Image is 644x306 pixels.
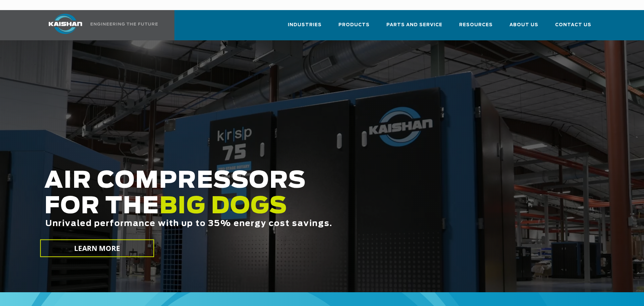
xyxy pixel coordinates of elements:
a: Resources [459,16,493,39]
span: Contact Us [555,21,591,29]
a: LEARN MORE [40,239,154,257]
a: Industries [288,16,322,39]
span: BIG DOGS [159,195,287,218]
img: kaishan logo [40,14,91,34]
a: Kaishan USA [40,10,159,40]
h2: AIR COMPRESSORS FOR THE [44,168,506,249]
span: LEARN MORE [74,244,120,253]
span: About Us [509,21,538,29]
img: Engineering the future [91,23,158,26]
span: Resources [459,21,493,29]
a: Products [338,16,370,39]
span: Products [338,21,370,29]
span: Parts and Service [386,21,442,29]
a: Contact Us [555,16,591,39]
a: Parts and Service [386,16,442,39]
span: Industries [288,21,322,29]
a: About Us [509,16,538,39]
span: Unrivaled performance with up to 35% energy cost savings. [45,220,332,228]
